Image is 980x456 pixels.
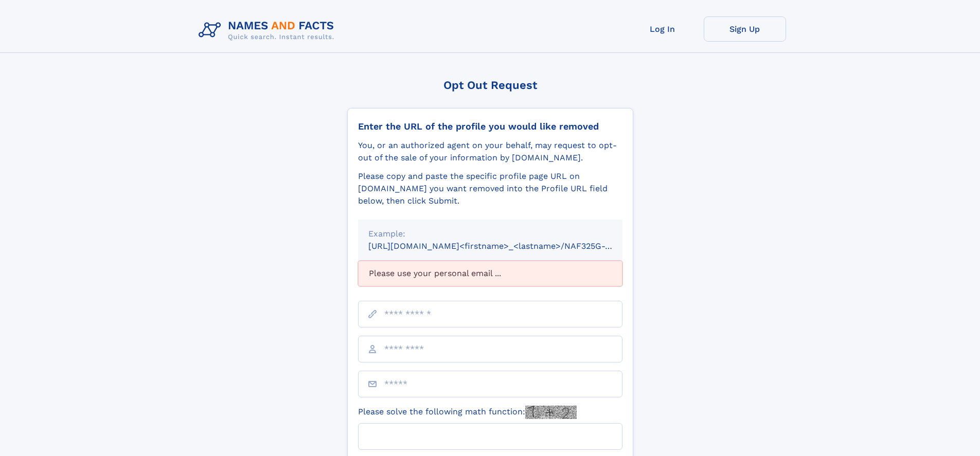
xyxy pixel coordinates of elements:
label: Please solve the following math function: [358,406,577,419]
a: Log In [621,16,704,42]
small: [URL][DOMAIN_NAME]<firstname>_<lastname>/NAF325G-xxxxxxxx [368,241,642,251]
a: Sign Up [704,16,786,42]
img: Logo Names and Facts [194,16,343,44]
div: You, or an authorized agent on your behalf, may request to opt-out of the sale of your informatio... [358,139,622,164]
div: Please copy and paste the specific profile page URL on [DOMAIN_NAME] you want removed into the Pr... [358,170,622,207]
div: Please use your personal email ... [358,261,622,286]
div: Example: [368,228,612,240]
div: Enter the URL of the profile you would like removed [358,121,622,132]
div: Opt Out Request [347,79,633,92]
